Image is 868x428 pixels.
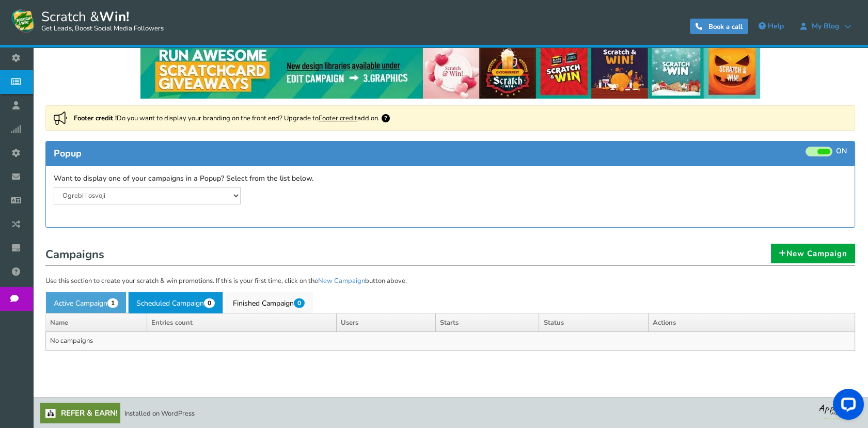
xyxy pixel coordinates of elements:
th: Actions [649,313,855,332]
span: Book a call [708,22,743,31]
span: 0 [204,298,215,308]
a: Refer & Earn! [40,403,120,423]
a: Help [753,18,789,35]
th: Entries count [147,313,336,332]
span: Scratch & [36,8,164,34]
img: festival-poster-2020.webp [140,43,760,99]
h1: Campaigns [45,245,855,266]
a: Book a call [690,19,748,34]
a: New Campaign [318,276,365,286]
strong: Footer credit ! [74,114,117,123]
span: Installed on WordPress [124,409,195,418]
label: Want to display one of your campaigns in a Popup? Select from the list below. [54,174,313,184]
span: ON [836,147,847,156]
img: bg_logo_foot.webp [819,403,860,420]
a: New Campaign [771,244,855,263]
iframe: LiveChat chat widget [825,385,868,428]
p: Use this section to create your scratch & win promotions. If this is your first time, click on th... [45,276,855,287]
th: Users [336,313,436,332]
span: Help [768,21,784,31]
a: Footer credit [319,114,357,123]
a: Scheduled Campaign [128,292,223,313]
th: Starts [436,313,539,332]
a: Active Campaign [45,292,127,313]
th: Name [46,313,147,332]
td: No campaigns [46,332,855,351]
strong: Win! [99,8,129,26]
span: 1 [107,298,118,308]
a: Finished Campaign [225,292,313,313]
a: Scratch &Win! Get Leads, Boost Social Media Followers [10,8,164,34]
div: Do you want to display your branding on the front end? Upgrade to add on. [45,105,855,131]
img: Scratch and Win [10,8,36,34]
small: Get Leads, Boost Social Media Followers [41,25,164,33]
span: Popup [54,147,82,160]
span: 0 [294,298,305,308]
th: Status [539,313,649,332]
span: My Blog [807,22,844,30]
